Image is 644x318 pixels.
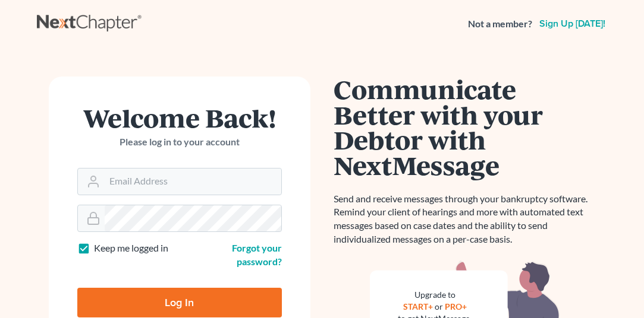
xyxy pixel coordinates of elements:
p: Please log in to your account [77,135,282,149]
strong: Not a member? [468,17,532,31]
input: Email Address [105,168,281,195]
a: Sign up [DATE]! [537,19,608,28]
label: Keep me logged in [94,241,168,255]
h1: Welcome Back! [77,105,282,131]
span: or [435,301,443,311]
a: Forgot your password? [232,242,282,267]
a: START+ [403,301,433,311]
input: Log In [77,288,282,317]
div: Upgrade to [398,289,472,301]
a: PRO+ [445,301,467,311]
p: Send and receive messages through your bankruptcy software. Remind your client of hearings and mo... [334,192,596,246]
h1: Communicate Better with your Debtor with NextMessage [334,77,596,178]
